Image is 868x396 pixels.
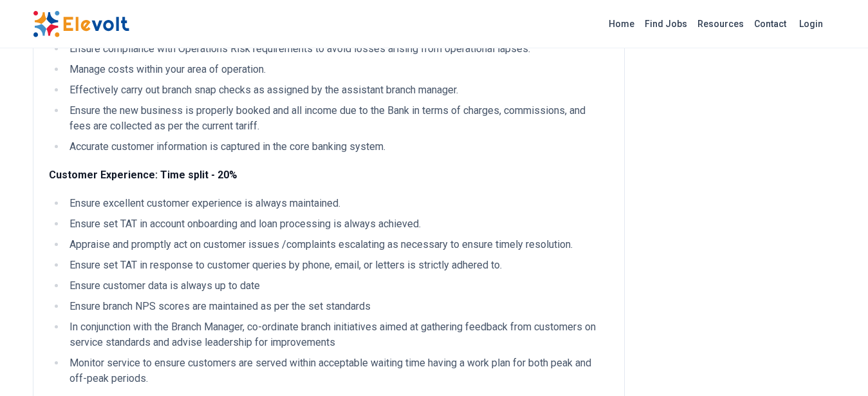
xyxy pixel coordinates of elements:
li: Manage costs within your area of operation. [66,62,609,77]
a: Find Jobs [640,14,692,34]
a: Resources [692,14,749,34]
li: Monitor service to ensure customers are served within acceptable waiting time having a work plan ... [66,355,609,386]
li: Ensure compliance with Operations Risk requirements to avoid losses arising from operational lapses. [66,41,609,57]
li: Ensure the new business is properly booked and all income due to the Bank in terms of charges, co... [66,103,609,134]
li: In conjunction with the Branch Manager, co-ordinate branch initiatives aimed at gathering feedbac... [66,319,609,350]
li: Appraise and promptly act on customer issues /complaints escalating as necessary to ensure timely... [66,237,609,252]
a: Contact [749,14,791,34]
a: Login [791,11,831,37]
li: Ensure branch NPS scores are maintained as per the set standards [66,299,609,314]
a: Home [604,14,640,34]
li: Accurate customer information is captured in the core banking system. [66,139,609,155]
strong: Customer Experience: Time split - 20% [49,169,237,181]
li: Effectively carry out branch snap checks as assigned by the assistant branch manager. [66,82,609,98]
li: Ensure customer data is always up to date [66,278,609,294]
li: Ensure set TAT in account onboarding and loan processing is always achieved. [66,216,609,232]
iframe: Chat Widget [804,334,868,396]
li: Ensure excellent customer experience is always maintained. [66,196,609,211]
li: Ensure set TAT in response to customer queries by phone, email, or letters is strictly adhered to. [66,258,609,273]
img: Elevolt [33,10,129,37]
